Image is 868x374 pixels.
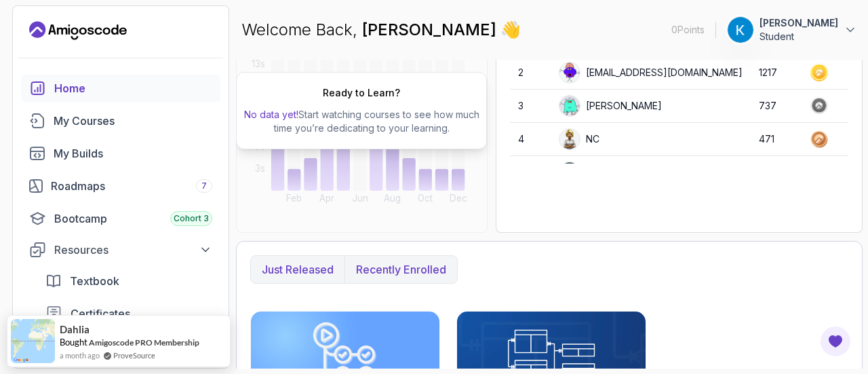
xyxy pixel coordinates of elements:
div: Apply5489 [559,162,635,183]
img: default monster avatar [559,62,580,83]
a: builds [21,140,220,167]
span: Bought [60,337,87,348]
td: 4 [510,123,551,156]
p: 0 Points [671,23,705,37]
a: ProveSource [113,350,155,361]
p: Recently enrolled [356,261,446,278]
p: Student [759,30,838,43]
a: bootcamp [21,205,220,232]
img: default monster avatar [559,96,580,116]
td: 2 [510,56,551,90]
div: Roadmaps [51,178,212,194]
a: certificates [37,300,220,327]
img: provesource social proof notification image [11,319,55,363]
div: My Builds [54,145,212,162]
span: a month ago [60,350,100,361]
div: Bootcamp [54,210,212,227]
p: [PERSON_NAME] [759,16,838,30]
td: 3 [510,90,551,123]
td: 421 [751,156,802,189]
p: Start watching courses to see how much time you’re dedicating to your learning. [242,108,481,135]
td: 1217 [751,56,802,90]
img: user profile image [559,162,580,183]
span: Dahlia [60,324,90,335]
a: courses [21,107,220,134]
span: 👋 [500,19,521,41]
div: [PERSON_NAME] [559,95,662,117]
h2: Ready to Learn? [323,86,400,100]
button: Just released [251,256,344,283]
img: user profile image [559,129,580,149]
td: 737 [751,90,802,123]
div: My Courses [54,113,212,129]
div: Resources [54,242,212,258]
button: Open Feedback Button [819,325,852,358]
button: user profile image[PERSON_NAME]Student [727,16,857,43]
a: Amigoscode PRO Membership [89,337,199,348]
a: roadmaps [21,172,220,200]
button: Resources [21,238,220,262]
div: [EMAIL_ADDRESS][DOMAIN_NAME] [559,62,743,83]
div: NC [559,128,599,150]
button: Recently enrolled [344,256,457,283]
span: 7 [201,181,207,191]
span: No data yet! [244,109,298,120]
td: 5 [510,156,551,189]
img: user profile image [728,17,753,43]
td: 471 [751,123,802,156]
span: Certificates [71,305,130,322]
a: home [21,75,220,102]
a: textbook [37,267,220,295]
a: Landing page [29,20,127,41]
span: [PERSON_NAME] [362,20,500,39]
span: Cohort 3 [174,213,209,224]
div: Home [54,80,212,96]
span: Textbook [70,273,119,289]
p: Welcome Back, [241,19,521,41]
p: Just released [262,261,334,278]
